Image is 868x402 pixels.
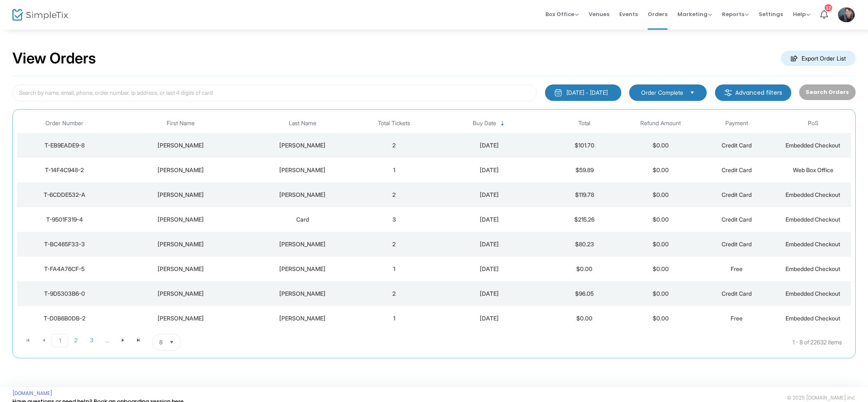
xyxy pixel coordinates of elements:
div: 2025-09-16 [434,141,544,150]
span: Embedded Checkout [785,216,840,223]
div: 2025-09-15 [434,314,544,323]
a: [DOMAIN_NAME] [12,390,52,397]
td: 3 [356,207,432,232]
div: T-BC465F33-3 [19,240,110,248]
img: monthly [554,89,562,97]
span: Embedded Checkout [785,315,840,322]
div: 2025-09-16 [434,215,544,224]
td: $0.00 [546,306,623,331]
td: $215.26 [546,207,623,232]
div: Haight [251,191,354,199]
span: Page 4 [99,334,115,346]
div: Card [251,215,354,224]
td: $0.00 [623,306,699,331]
div: Leibold [251,166,354,174]
td: $0.00 [546,257,623,281]
td: 2 [356,182,432,207]
div: 2025-09-16 [434,191,544,199]
span: Embedded Checkout [785,265,840,272]
div: T-6CDDE532-A [19,191,110,199]
div: T-FA4A76CF-5 [19,265,110,273]
span: Page 3 [84,334,99,346]
td: $0.00 [623,232,699,257]
div: Dianne [114,166,247,174]
td: $0.00 [623,207,699,232]
button: Select [686,88,698,97]
kendo-pager-info: 1 - 8 of 22632 items [263,334,842,351]
div: 12 [825,4,832,12]
span: 8 [159,338,163,346]
div: 2025-09-16 [434,166,544,174]
div: Sandy [114,191,247,199]
td: $59.89 [546,158,623,182]
span: Embedded Checkout [785,290,840,297]
span: Web Box Office [793,166,833,173]
img: filter [724,89,732,97]
span: First Name [167,120,195,127]
span: Reports [722,10,749,18]
button: [DATE] - [DATE] [545,84,621,101]
div: Data table [17,114,851,331]
span: Events [619,4,638,25]
span: Marketing [677,10,712,18]
th: Total [546,114,623,133]
div: Meredith [114,215,247,224]
span: Embedded Checkout [785,191,840,198]
div: T-EB9EADE9-8 [19,141,110,150]
m-button: Advanced filters [715,84,791,101]
span: Embedded Checkout [785,241,840,248]
td: 1 [356,306,432,331]
span: Go to the last page [135,337,142,344]
th: Refund Amount [623,114,699,133]
span: Payment [725,120,748,127]
span: Settings [759,4,783,25]
span: Order Complete [641,89,683,97]
span: Go to the next page [120,337,126,344]
td: $96.05 [546,281,623,306]
td: $0.00 [623,133,699,158]
span: Credit Card [722,290,752,297]
td: 1 [356,158,432,182]
div: T-D0B6B0DB-2 [19,314,110,323]
span: Order Number [45,120,83,127]
div: T-9501F319-4 [19,215,110,224]
span: Page 1 [52,334,68,347]
span: Sortable [499,120,506,127]
div: Marsden-McCormick [251,314,354,323]
span: Orders [648,4,668,25]
span: Credit Card [722,142,752,149]
div: Susan [114,290,247,298]
td: $101.70 [546,133,623,158]
div: Kim [114,240,247,248]
div: 2025-09-16 [434,290,544,298]
td: 2 [356,232,432,257]
span: Free [731,315,743,322]
span: Free [731,265,743,272]
td: $119.78 [546,182,623,207]
div: Abraham [251,265,354,273]
td: $80.23 [546,232,623,257]
span: Credit Card [722,191,752,198]
h2: View Orders [12,49,96,68]
div: Thompson [251,290,354,298]
td: 2 [356,133,432,158]
span: Credit Card [722,166,752,173]
td: 2 [356,281,432,306]
div: T-9D5303B6-0 [19,290,110,298]
div: Alison [114,314,247,323]
span: Credit Card [722,216,752,223]
div: Monique [114,141,247,150]
span: Embedded Checkout [785,142,840,149]
th: Total Tickets [356,114,432,133]
span: Buy Date [473,120,496,127]
td: $0.00 [623,182,699,207]
div: Cowan [251,240,354,248]
span: PoS [808,120,818,127]
td: $0.00 [623,257,699,281]
button: Select [166,334,177,350]
span: Venues [589,4,609,25]
div: T-14F4C948-2 [19,166,110,174]
div: 2025-09-16 [434,240,544,248]
span: Go to the last page [131,334,146,346]
div: 2025-09-16 [434,265,544,273]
